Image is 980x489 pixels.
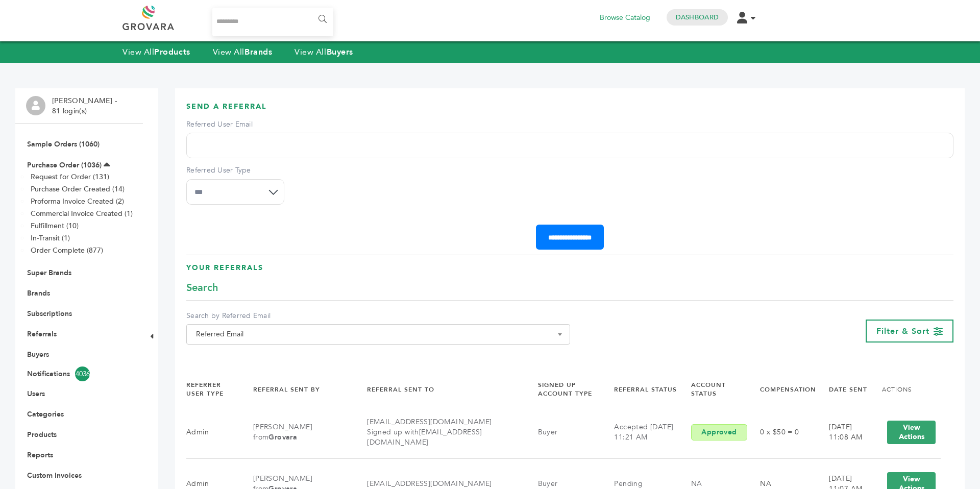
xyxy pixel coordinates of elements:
[27,350,49,359] a: Buyers
[186,119,953,130] label: Referred User Email
[244,46,272,58] strong: Brands
[27,366,131,381] a: Notifications4036
[327,46,353,58] strong: Buyers
[122,46,190,58] a: View AllProducts
[213,46,273,58] a: View AllBrands
[367,385,434,394] a: REFERRAL SENT TO
[887,421,935,444] button: View Actions
[27,409,64,419] a: Categories
[186,263,953,281] h3: Your Referrals
[27,288,50,298] a: Brands
[27,430,57,439] a: Products
[614,385,677,394] a: REFERRAL STATUS
[829,385,867,394] a: DATE SENT
[31,209,133,218] a: Commercial Invoice Created (1)
[538,479,558,488] a: Buyer
[538,427,558,437] a: Buyer
[212,8,333,36] input: Search...
[27,471,82,480] a: Custom Invoices
[52,96,119,116] li: [PERSON_NAME] - 81 login(s)
[876,326,929,337] span: Filter & Sort
[691,424,748,441] div: Approved
[192,327,565,341] span: Referred Email
[31,197,124,206] a: Proforma Invoice Created (2)
[31,246,103,255] a: Order Complete (877)
[154,46,190,58] strong: Products
[186,102,953,119] h3: Send A Referral
[31,172,109,182] a: Request for Order (131)
[869,372,940,407] th: Actions
[676,13,719,22] a: Dashboard
[186,381,224,398] a: REFERRER USER TYPE
[186,311,570,321] label: Search by Referred Email
[760,385,816,394] a: COMPENSATION
[747,407,816,458] td: 0 x $50 = 0
[367,417,492,447] a: [EMAIL_ADDRESS][DOMAIN_NAME]
[691,479,702,488] a: NA
[268,432,297,442] b: Grovara
[27,160,102,170] a: Purchase Order (1036)
[31,233,70,243] a: In-Transit (1)
[27,389,45,399] a: Users
[614,422,673,442] a: Accepted [DATE] 11:21 AM
[367,479,492,488] a: [EMAIL_ADDRESS][DOMAIN_NAME]
[27,329,57,339] a: Referrals
[691,381,726,398] a: ACCOUNT STATUS
[253,385,320,394] a: REFERRAL SENT BY
[600,12,650,23] a: Browse Catalog
[27,268,71,278] a: Super Brands
[27,309,72,319] a: Subscriptions
[27,450,53,460] a: Reports
[31,221,79,231] a: Fulfillment (10)
[186,407,240,458] td: Admin
[27,139,100,149] a: Sample Orders (1060)
[75,366,90,381] span: 4036
[186,165,284,176] label: Referred User Type
[829,422,862,442] span: [DATE] 11:08 AM
[295,46,353,58] a: View AllBuyers
[614,479,643,488] a: Pending
[367,427,482,447] span: Signed up with [EMAIL_ADDRESS][DOMAIN_NAME]
[31,184,125,194] a: Purchase Order Created (14)
[186,324,570,345] span: Referred Email
[538,381,592,398] a: SIGNED UP ACCOUNT TYPE
[253,422,312,442] a: [PERSON_NAME] from
[26,96,45,115] img: profile.png
[186,281,218,295] span: Search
